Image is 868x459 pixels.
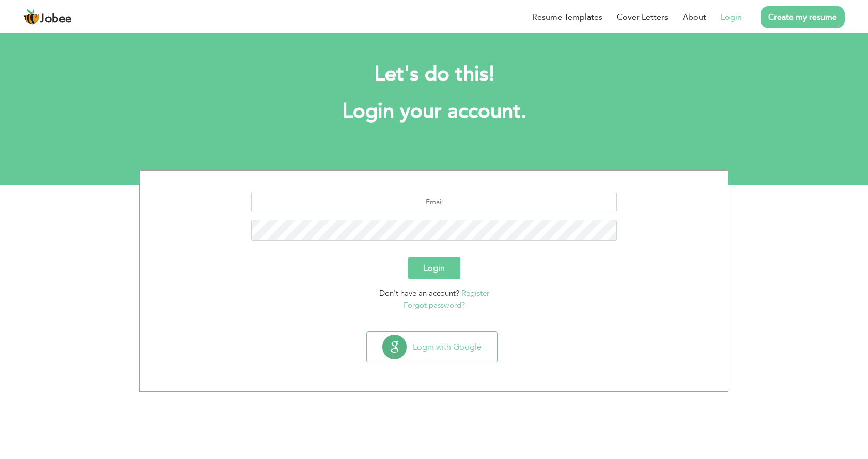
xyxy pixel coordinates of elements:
[461,288,489,298] a: Register
[404,300,465,310] a: Forgot password?
[155,98,713,125] h1: Login your account.
[721,11,742,23] a: Login
[408,257,460,279] button: Login
[683,11,706,23] a: About
[23,9,40,25] img: jobee.io
[617,11,668,23] a: Cover Letters
[23,9,72,25] a: Jobee
[367,332,497,362] button: Login with Google
[251,192,617,212] input: Email
[761,6,845,28] a: Create my resume
[379,288,459,298] span: Don't have an account?
[155,61,713,88] h2: Let's do this!
[532,11,602,23] a: Resume Templates
[40,13,72,25] span: Jobee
